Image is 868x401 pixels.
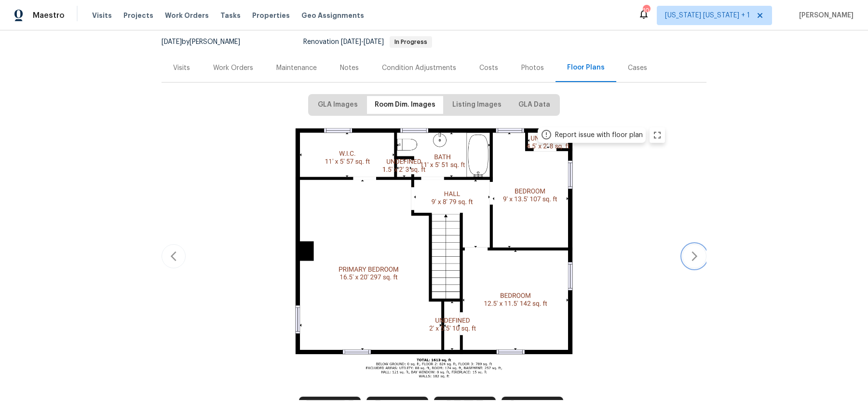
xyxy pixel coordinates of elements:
[301,11,364,20] span: Geo Assignments
[276,63,317,73] div: Maintenance
[665,11,750,20] span: [US_STATE] [US_STATE] + 1
[318,99,358,111] span: GLA Images
[628,63,647,73] div: Cases
[310,96,366,114] button: GLA Images
[123,11,153,20] span: Projects
[341,39,384,45] span: -
[367,96,443,114] button: Room Dim. Images
[213,63,253,73] div: Work Orders
[173,63,190,73] div: Visits
[303,39,432,45] span: Renovation
[452,99,502,111] span: Listing Images
[92,11,112,20] span: Visits
[252,11,290,20] span: Properties
[479,63,498,73] div: Costs
[197,122,671,388] img: floor plan rendering
[445,96,509,114] button: Listing Images
[162,36,252,48] div: by [PERSON_NAME]
[382,63,456,73] div: Condition Adjustments
[391,39,431,45] span: In Progress
[567,63,605,72] div: Floor Plans
[165,11,209,20] span: Work Orders
[650,127,665,143] button: zoom in
[341,39,361,45] span: [DATE]
[364,39,384,45] span: [DATE]
[375,99,435,111] span: Room Dim. Images
[643,6,650,15] div: 10
[33,11,65,20] span: Maestro
[511,96,558,114] button: GLA Data
[340,63,359,73] div: Notes
[518,99,550,111] span: GLA Data
[162,39,182,45] span: [DATE]
[220,12,241,19] span: Tasks
[795,11,854,20] span: [PERSON_NAME]
[521,63,544,73] div: Photos
[555,130,643,140] div: Report issue with floor plan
